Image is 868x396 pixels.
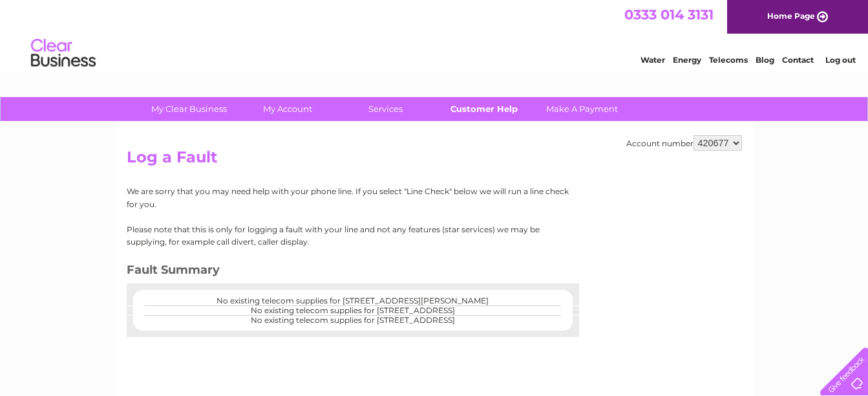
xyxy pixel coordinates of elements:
a: Customer Help [430,97,537,121]
img: logo.png [30,34,96,73]
center: No existing telecom supplies for [STREET_ADDRESS][PERSON_NAME] [146,296,560,305]
div: Clear Business is a trading name of Verastar Limited (registered in [GEOGRAPHIC_DATA] No. 3667643... [129,7,740,63]
a: Water [640,55,665,65]
div: Account number [626,135,742,151]
p: We are sorry that you may need help with your phone line. If you select "Line Check" below we wil... [127,185,569,210]
h2: Log a Fault [127,148,742,173]
a: My Clear Business [136,97,242,121]
a: Energy [673,55,701,65]
h3: Fault Summary [127,261,569,283]
a: Telecoms [709,55,748,65]
a: 0333 014 3131 [624,6,714,23]
a: Blog [756,55,774,65]
p: Please note that this is only for logging a fault with your line and not any features (star servi... [127,223,569,248]
a: Contact [782,55,814,65]
a: Make A Payment [529,97,635,121]
a: Log out [825,55,856,65]
a: My Account [234,97,341,121]
center: No existing telecom supplies for [STREET_ADDRESS] [146,306,560,315]
center: No existing telecom supplies for [STREET_ADDRESS] [146,316,560,325]
a: Services [332,97,439,121]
